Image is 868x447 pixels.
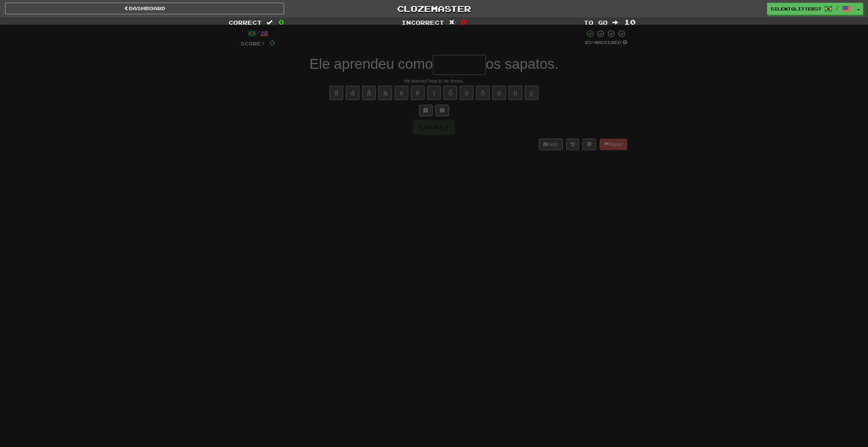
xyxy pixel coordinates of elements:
button: Submit [413,120,455,135]
a: Clozemaster [294,3,573,15]
button: õ [443,86,457,100]
button: é [395,86,408,100]
span: Ele aprendeu como [309,56,433,72]
button: Single letter hint - you only get 1 per sentence and score half the points! alt+h [435,105,449,116]
span: 25 % [585,40,595,45]
span: : [267,20,274,25]
button: ê [411,86,425,100]
span: Score: [241,41,265,46]
span: 0 [269,38,275,47]
button: ó [460,86,473,100]
button: à [378,86,392,100]
span: 0 [278,18,284,26]
button: ã [330,86,343,100]
button: â [362,86,376,100]
a: Dashboard [5,3,284,14]
span: 0 [461,18,467,26]
span: Correct [229,19,262,26]
span: Incorrect [401,19,444,26]
div: Mastered [585,40,627,46]
div: / [241,29,275,38]
span: : [449,20,456,25]
span: SilentGlitter5787 [771,6,821,12]
button: á [346,86,359,100]
span: / [836,5,839,10]
button: í [427,86,441,100]
span: : [612,20,620,25]
button: ü [509,86,522,100]
button: Report [599,139,627,150]
button: Switch sentence to multiple choice alt+p [419,105,433,116]
button: Help! [539,139,563,150]
span: os sapatos. [486,56,559,72]
button: Round history (alt+y) [566,139,579,150]
a: SilentGlitter5787 / [767,3,854,15]
div: He learned how to tie shoes. [241,78,627,84]
button: ú [492,86,506,100]
button: ç [525,86,538,100]
button: ô [476,86,490,100]
span: 10 [624,18,636,26]
span: To go [584,19,608,26]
